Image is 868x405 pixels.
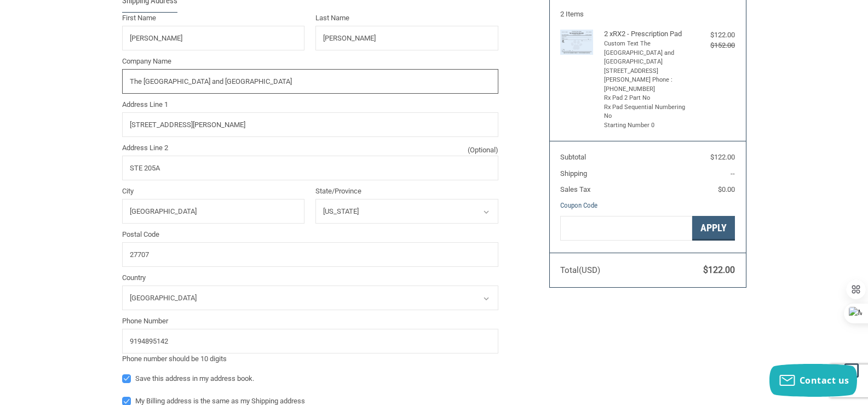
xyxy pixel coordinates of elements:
label: Address Line 1 [122,99,498,110]
li: Rx Pad Sequential Numbering No [604,103,689,121]
span: Sales Tax [560,185,590,193]
label: First Name [122,13,305,24]
li: Starting Number 0 [604,121,689,130]
div: Phone number should be 10 digits [122,353,498,364]
span: $122.00 [710,153,735,161]
li: Rx Pad 2 Part No [604,94,689,103]
small: (Optional) [468,145,498,156]
span: Contact us [800,374,849,386]
span: $122.00 [703,265,735,275]
label: Address Line 2 [122,142,498,153]
label: Phone Number [122,316,498,327]
span: Total (USD) [560,265,600,275]
label: Save this address in my address book. [122,374,498,383]
label: Postal Code [122,229,498,240]
span: Shipping [560,169,587,178]
label: Company Name [122,56,498,67]
label: Last Name [315,13,498,24]
li: Custom Text The [GEOGRAPHIC_DATA] and [GEOGRAPHIC_DATA] [STREET_ADDRESS][PERSON_NAME] Phone : [PH... [604,39,689,94]
label: City [122,186,305,197]
label: Country [122,272,498,283]
h3: 2 Items [560,10,735,19]
span: Subtotal [560,153,586,161]
div: $152.00 [691,40,735,51]
button: Contact us [769,364,857,397]
button: Apply [692,216,735,241]
span: $0.00 [718,185,735,193]
span: -- [731,169,735,178]
div: $122.00 [691,30,735,41]
h4: 2 x RX2 - Prescription Pad [604,30,689,38]
label: State/Province [315,186,498,197]
a: Coupon Code [560,201,597,209]
input: Gift Certificate or Coupon Code [560,216,692,241]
